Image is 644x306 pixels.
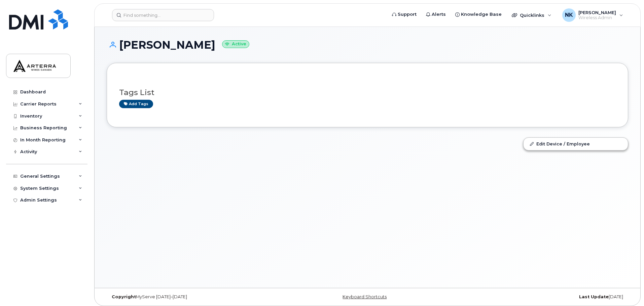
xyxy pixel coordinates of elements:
[107,39,628,51] h1: [PERSON_NAME]
[454,294,628,300] div: [DATE]
[343,294,387,299] a: Keyboard Shortcuts
[112,294,136,299] strong: Copyright
[107,294,281,300] div: MyServe [DATE]–[DATE]
[119,88,616,97] h3: Tags List
[524,138,628,150] a: Edit Device / Employee
[222,40,249,48] small: Active
[579,294,609,299] strong: Last Update
[119,100,153,108] a: Add tags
